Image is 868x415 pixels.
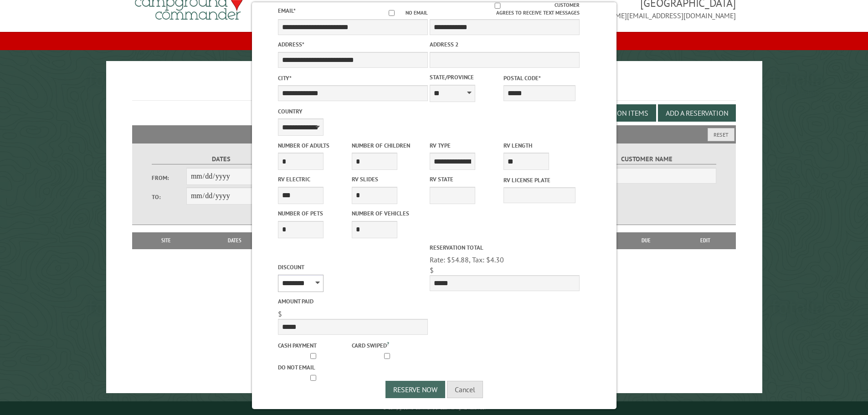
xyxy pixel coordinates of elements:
input: No email [378,10,406,16]
th: Due [617,232,675,249]
label: Reservation Total [430,243,580,252]
th: Edit [675,232,736,249]
button: Edit Add-on Items [578,104,656,122]
label: Cash payment [278,341,350,350]
label: From: [152,174,186,182]
label: Number of Pets [278,209,350,218]
h2: Filters [132,125,736,143]
label: RV Slides [352,175,424,184]
label: No email [378,9,428,17]
label: Number of Vehicles [352,209,424,218]
label: Country [278,107,428,116]
label: RV Electric [278,175,350,184]
label: Amount paid [278,297,428,306]
label: Customer Name [577,154,716,164]
label: Number of Adults [278,141,350,150]
label: RV Type [430,141,502,150]
span: $ [278,309,282,318]
th: Dates [196,232,274,249]
label: RV License Plate [503,176,575,184]
label: Card swiped [352,340,424,350]
label: RV Length [503,141,575,150]
th: Site [137,232,196,249]
label: Number of Children [352,141,424,150]
label: To: [152,193,186,201]
label: Dates [152,154,291,164]
button: Add a Reservation [658,104,736,122]
label: City [278,74,428,82]
h1: Reservations [132,76,736,101]
label: Discount [278,263,428,272]
span: Rate: $54.88, Tax: $4.30 [430,255,504,264]
label: Postal Code [503,74,575,82]
input: Customer agrees to receive text messages [440,3,555,9]
button: Reset [708,128,734,141]
span: $ [430,266,434,275]
a: ? [387,340,389,347]
small: © Campground Commander LLC. All rights reserved. [383,405,486,411]
button: Cancel [447,381,483,398]
label: Customer agrees to receive text messages [430,1,580,17]
label: Address 2 [430,40,580,49]
label: Email [278,7,296,15]
label: Do not email [278,363,350,372]
label: RV State [430,175,502,184]
label: State/Province [430,73,502,82]
label: Address [278,40,428,49]
button: Reserve Now [385,381,445,398]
